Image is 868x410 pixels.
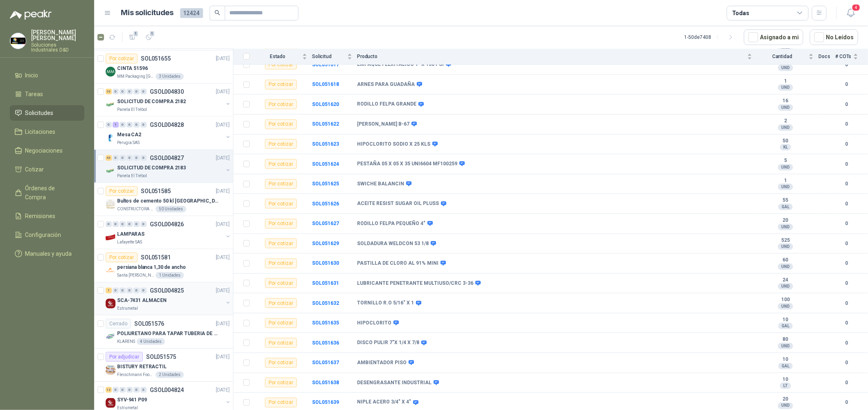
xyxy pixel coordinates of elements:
[127,155,133,161] div: 0
[835,220,858,228] b: 0
[312,241,339,246] a: SOL051629
[255,54,301,59] span: Estado
[106,186,138,196] div: Por cotizar
[357,260,439,267] b: PASTILLA DE CLORO AL 91% MINI
[835,259,858,267] b: 0
[106,387,112,393] div: 12
[106,120,231,146] a: 0 1 0 0 0 0 GSOL004828[DATE] Company LogoMesa CA2Perugia SAS
[106,54,138,63] div: Por cotizar
[113,387,119,393] div: 0
[357,181,404,187] b: SWICHE BALANCIN
[778,363,793,369] div: GAL
[312,201,339,207] b: SOL051626
[106,299,115,309] img: Company Logo
[216,254,230,261] p: [DATE]
[31,43,84,52] p: Soluciones Industriales D&D
[127,288,133,293] div: 0
[150,221,184,227] p: GSOL004826
[142,31,155,44] button: 1
[117,239,142,246] p: Lafayette SAS
[106,266,115,275] img: Company Logo
[140,221,147,227] div: 0
[757,297,814,303] b: 100
[312,260,339,266] a: SOL051630
[25,71,38,80] span: Inicio
[757,277,814,284] b: 24
[835,240,858,248] b: 0
[778,184,793,190] div: UND
[117,338,135,345] p: KLARENS
[106,87,231,113] a: 10 0 0 0 0 0 GSOL004830[DATE] Company LogoSOLICITUD DE COMPRA 2182Panela El Trébol
[117,396,147,404] p: SYV-941 P09
[140,288,147,293] div: 0
[265,139,297,149] div: Por cotizar
[265,318,297,328] div: Por cotizar
[757,317,814,323] b: 10
[156,272,184,279] div: 1 Unidades
[127,387,133,393] div: 0
[265,338,297,348] div: Por cotizar
[120,387,126,393] div: 0
[312,300,339,306] a: SOL051632
[357,49,757,65] th: Producto
[778,204,793,210] div: GAL
[357,141,430,148] b: HIPOCLORITO SODIO X 25 KLS
[117,164,186,172] p: SOLICITUD DE COMPRA 2183
[312,181,339,187] a: SOL051625
[312,380,339,385] a: SOL051638
[778,264,793,270] div: UND
[216,320,230,328] p: [DATE]
[312,280,339,286] b: SOL051631
[25,249,72,258] span: Manuales y ayuda
[255,49,312,65] th: Estado
[149,30,155,37] span: 1
[757,356,814,363] b: 10
[778,323,793,329] div: GAL
[133,122,140,128] div: 0
[25,90,43,99] span: Tareas
[126,31,139,44] button: 1
[117,65,148,72] p: CINTA 51596
[121,7,174,19] h1: Mis solicitudes
[10,208,84,224] a: Remisiones
[757,257,814,264] b: 60
[265,298,297,308] div: Por cotizar
[31,29,84,41] p: [PERSON_NAME] [PERSON_NAME]
[312,81,339,87] a: SOL051618
[106,133,115,143] img: Company Logo
[265,278,297,288] div: Por cotizar
[94,50,233,83] a: Por cotizarSOL051655[DATE] Company LogoCINTA 51596MM Packaging [GEOGRAPHIC_DATA]3 Unidades
[134,321,164,327] p: SOL051576
[25,230,61,239] span: Configuración
[106,319,131,329] div: Cerrado
[265,259,297,268] div: Por cotizar
[357,360,407,366] b: AMBIENTADOR PISO
[150,89,184,95] p: GSOL004830
[117,131,141,139] p: Mesa CA2
[120,221,126,227] div: 0
[133,221,140,227] div: 0
[312,340,339,346] a: SOL051636
[150,155,184,161] p: GSOL004827
[106,352,143,362] div: Por adjudicar
[25,127,56,136] span: Licitaciones
[150,288,184,293] p: GSOL004825
[113,122,119,128] div: 1
[265,159,297,169] div: Por cotizar
[757,178,814,184] b: 1
[778,124,793,131] div: UND
[216,386,230,394] p: [DATE]
[133,30,139,37] span: 1
[357,101,416,108] b: RODILLO FELPA GRANDE
[778,283,793,290] div: UND
[757,54,807,59] span: Cantidad
[137,338,165,345] div: 4 Unidades
[312,400,339,405] b: SOL051639
[357,121,409,128] b: [PERSON_NAME] B-67
[312,161,339,167] a: SOL051624
[215,10,220,16] span: search
[312,49,357,65] th: Solicitud
[94,349,233,382] a: Por adjudicarSOL051575[DATE] Company LogoBISTURY RETRACTILFleischmann Foods S.A.2 Unidades
[106,288,112,293] div: 1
